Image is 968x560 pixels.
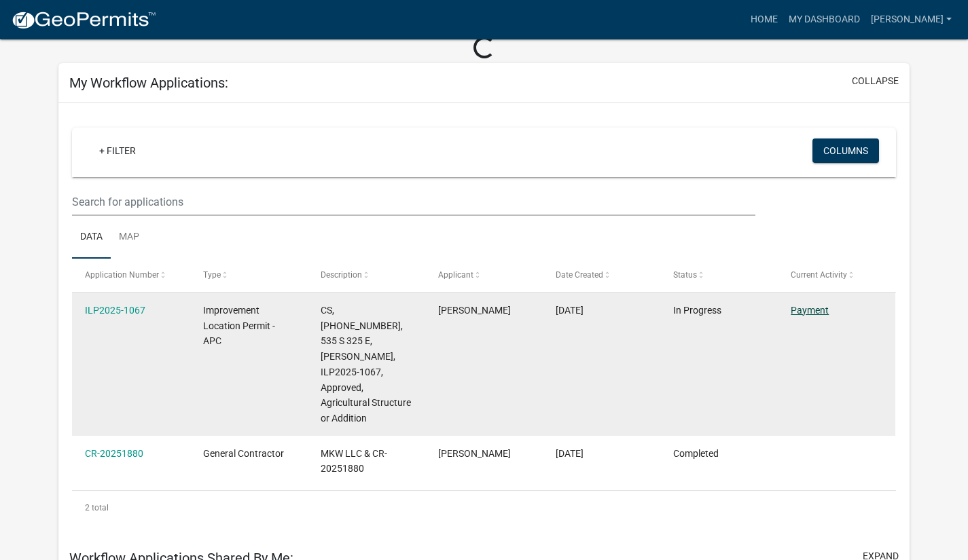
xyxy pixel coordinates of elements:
[58,103,910,538] div: collapse
[203,448,284,459] span: General Contractor
[556,270,603,280] span: Date Created
[791,270,847,280] span: Current Activity
[72,188,755,216] input: Search for applications
[321,305,411,424] span: CS, 003-062-013, 535 S 325 E, Wolkins, ILP2025-1067, Approved, Agricultural Structure or Addition
[556,448,584,459] span: 08/20/2025
[791,305,829,316] a: Payment
[673,448,719,459] span: Completed
[543,259,660,291] datatable-header-cell: Date Created
[673,270,697,280] span: Status
[778,259,895,291] datatable-header-cell: Current Activity
[72,259,190,291] datatable-header-cell: Application Number
[438,305,511,316] span: Matt D Wolkins
[673,305,721,316] span: In Progress
[88,138,147,163] a: + Filter
[852,74,899,88] button: collapse
[111,216,147,259] a: Map
[203,305,275,347] span: Improvement Location Permit - APC
[72,491,896,525] div: 2 total
[783,7,865,33] a: My Dashboard
[321,270,362,280] span: Description
[321,448,387,474] span: MKW LLC & CR-20251880
[865,7,957,33] a: [PERSON_NAME]
[438,270,473,280] span: Applicant
[72,216,111,259] a: Data
[203,270,221,280] span: Type
[425,259,543,291] datatable-header-cell: Applicant
[745,7,783,33] a: Home
[660,259,778,291] datatable-header-cell: Status
[190,259,307,291] datatable-header-cell: Type
[308,259,425,291] datatable-header-cell: Description
[85,448,143,459] a: CR-20251880
[812,138,879,163] button: Columns
[85,270,159,280] span: Application Number
[438,448,511,459] span: Matt D Wolkins
[69,75,228,91] h5: My Workflow Applications:
[556,305,584,316] span: 08/25/2025
[85,305,145,316] a: ILP2025-1067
